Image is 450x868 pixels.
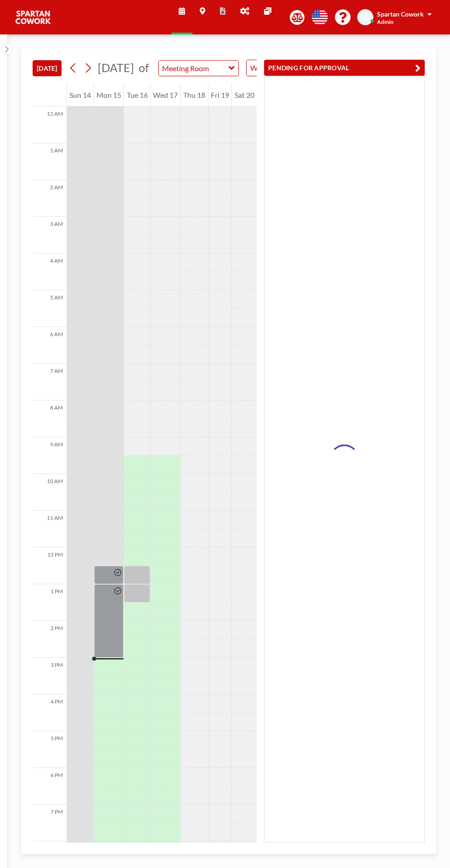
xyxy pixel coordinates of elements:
[377,10,424,18] span: Spartan Cowork
[33,290,67,327] div: 5 AM
[33,584,67,621] div: 1 PM
[33,143,67,180] div: 1 AM
[33,621,67,658] div: 2 PM
[33,364,67,400] div: 7 AM
[33,180,67,217] div: 2 AM
[124,84,150,107] div: Tue 16
[33,217,67,254] div: 3 AM
[159,61,229,76] input: Meeting Room
[33,731,67,768] div: 5 PM
[248,62,300,74] span: WEEKLY VIEW
[33,107,67,143] div: 12 AM
[33,400,67,437] div: 8 AM
[33,327,67,364] div: 6 AM
[33,768,67,805] div: 6 PM
[181,84,208,107] div: Thu 18
[33,437,67,474] div: 9 AM
[94,84,124,107] div: Mon 15
[151,84,180,107] div: Wed 17
[33,254,67,290] div: 4 AM
[15,8,51,27] img: organization-logo
[247,60,326,76] div: Search for option
[67,84,94,107] div: Sun 14
[208,84,232,107] div: Fri 19
[33,474,67,511] div: 10 AM
[98,61,134,74] span: [DATE]
[33,60,62,76] button: [DATE]
[377,18,394,25] span: Admin
[264,60,425,76] button: PENDING FOR APPROVAL
[33,547,67,584] div: 12 PM
[33,694,67,731] div: 4 PM
[361,13,369,22] span: SC
[139,61,149,75] span: of
[232,84,257,107] div: Sat 20
[33,805,67,841] div: 7 PM
[33,511,67,547] div: 11 AM
[33,658,67,694] div: 3 PM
